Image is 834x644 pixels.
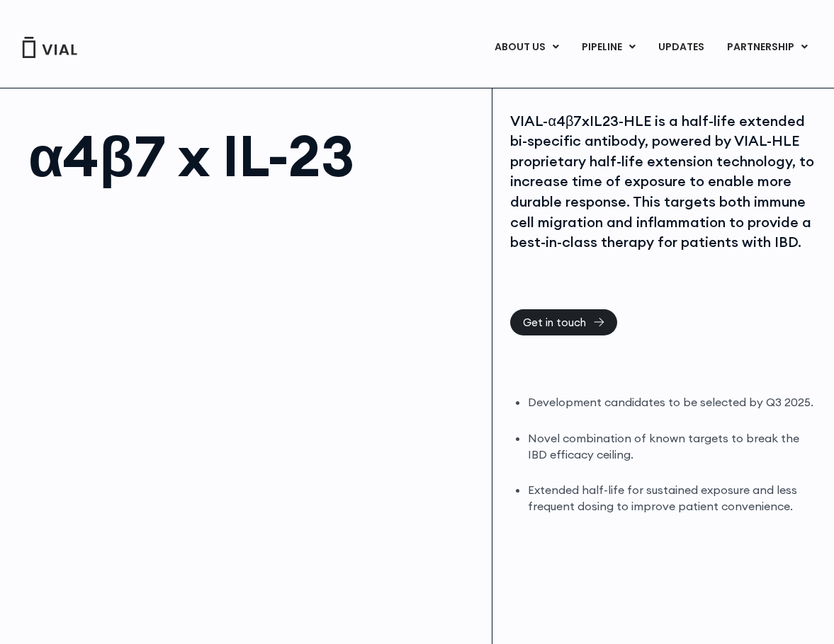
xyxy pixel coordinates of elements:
[483,35,570,59] a: ABOUT USMenu Toggle
[528,482,816,514] li: Extended half-life for sustained exposure and less frequent dosing to improve patient convenience.
[528,430,816,463] li: Novel combination of known targets to break the IBD efficacy ceiling.
[716,35,819,59] a: PARTNERSHIPMenu Toggle
[510,111,816,253] div: VIAL-α4β7xIL23-HLE is a half-life extended bi-specific antibody, powered by VIAL-HLE proprietary ...
[528,394,816,410] li: Development candidates to be selected by Q3 2025.
[570,35,646,59] a: PIPELINEMenu Toggle
[510,309,617,335] a: Get in touch
[523,317,586,328] span: Get in touch
[647,35,715,59] a: UPDATES
[28,127,478,184] h1: α4β7 x IL-23
[21,37,78,58] img: Vial Logo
